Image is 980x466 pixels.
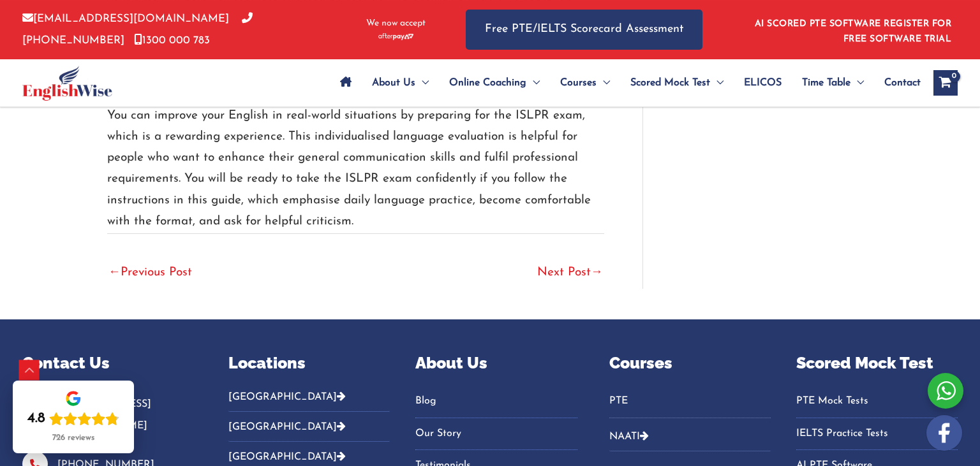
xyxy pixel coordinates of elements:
a: Online CoachingMenu Toggle [439,61,550,105]
a: Free PTE/IELTS Scorecard Assessment [466,10,702,50]
span: → [591,266,603,279]
a: PTE Mock Tests [796,391,958,412]
button: [GEOGRAPHIC_DATA] [228,412,390,442]
span: Courses [560,61,597,105]
p: Contact Us [22,351,197,375]
img: Afterpay-Logo [378,33,413,40]
span: Scored Mock Test [630,61,710,105]
a: [EMAIL_ADDRESS][DOMAIN_NAME] [22,13,229,24]
span: Menu Toggle [526,61,540,105]
p: Locations [228,351,390,375]
a: Scored Mock TestMenu Toggle [620,61,734,105]
nav: Site Navigation: Main Menu [330,61,921,105]
span: Menu Toggle [710,61,724,105]
a: CoursesMenu Toggle [550,61,620,105]
a: 1300 000 783 [134,35,210,46]
a: IELTS Practice Tests [796,423,958,444]
div: Rating: 4.8 out of 5 [27,410,119,428]
a: Next Post [537,259,603,288]
div: 4.8 [27,410,45,428]
span: We now accept [366,17,426,30]
span: Menu Toggle [850,61,864,105]
aside: Header Widget 1 [747,9,958,50]
span: Menu Toggle [415,61,429,105]
span: ← [108,266,121,279]
span: About Us [372,61,415,105]
a: Our Story [415,423,577,444]
a: Previous Post [108,259,192,288]
a: Contact [874,61,921,105]
span: Online Coaching [449,61,526,105]
button: [GEOGRAPHIC_DATA] [228,391,390,412]
p: About Us [415,351,577,375]
span: Menu Toggle [597,61,610,105]
a: PTE [609,391,771,412]
p: Courses [609,351,771,375]
a: NAATI [609,432,640,442]
nav: Menu [609,391,771,418]
button: NAATI [609,421,771,451]
img: white-facebook.png [926,415,962,451]
a: View Shopping Cart, empty [933,70,958,96]
p: You can improve your English in real-world situations by preparing for the ISLPR exam, which is a... [107,105,604,233]
span: Contact [884,61,921,105]
p: Scored Mock Test [796,351,958,375]
a: AI SCORED PTE SOFTWARE REGISTER FOR FREE SOFTWARE TRIAL [755,19,952,44]
div: 726 reviews [52,433,94,443]
span: ELICOS [744,61,782,105]
img: cropped-ew-logo [22,66,112,101]
a: ELICOS [734,61,792,105]
a: Time TableMenu Toggle [792,61,874,105]
a: Blog [415,391,577,412]
a: About UsMenu Toggle [362,61,439,105]
nav: Post navigation [107,233,604,289]
span: Time Table [802,61,850,105]
a: [PHONE_NUMBER] [22,13,253,45]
